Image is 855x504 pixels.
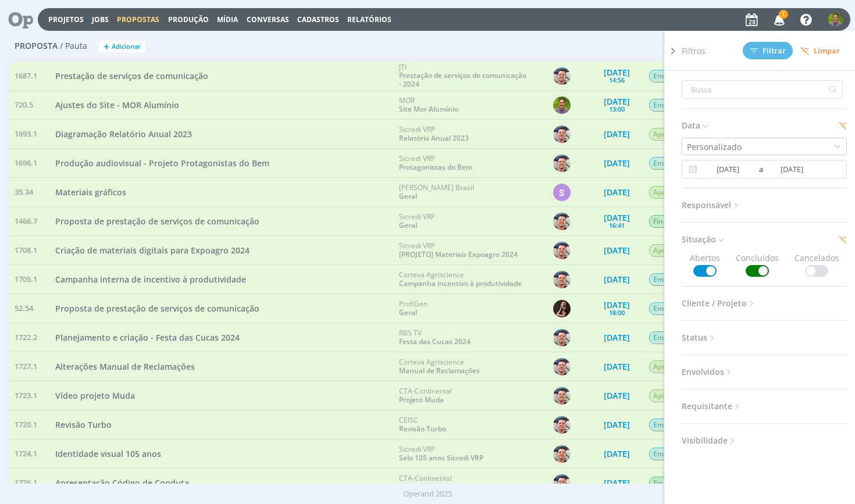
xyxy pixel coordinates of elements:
[690,252,720,277] span: Abertos
[793,42,847,59] button: Limpar
[15,187,33,198] span: 35.34
[649,331,692,344] span: Em Aberto
[398,191,416,201] a: Geral
[398,220,416,230] a: Geral
[609,309,625,316] div: 18:00
[682,118,710,133] span: Data
[88,15,112,24] button: Jobs
[247,15,289,24] a: Conversas
[92,15,109,24] a: Jobs
[779,10,788,19] span: 1
[828,9,843,30] button: T
[553,387,570,405] img: C
[398,329,470,346] div: RBS TV
[15,303,33,314] span: 52.54
[687,141,744,153] div: Personalizado
[553,67,570,85] img: C
[15,477,37,489] span: 1726.1
[398,242,517,259] div: Sicredi VRP
[682,45,706,57] span: Filtros
[553,184,570,201] div: S
[347,15,391,24] a: Relatórios
[553,300,570,317] img: L
[99,41,145,53] button: +Adicionar
[398,271,521,288] div: Corteva Agriscience
[604,69,630,77] div: [DATE]
[55,390,135,401] span: Vídeo projeto Muda
[344,15,395,24] button: Relatórios
[700,162,756,176] input: Data inicial
[113,15,163,24] button: Propostas
[45,15,87,24] button: Projetos
[649,419,692,431] span: Em Aberto
[682,296,757,311] span: Cliente / Projeto
[15,332,37,344] span: 1722.2
[604,188,630,196] div: [DATE]
[398,387,451,404] div: CTA-Continental
[213,15,241,24] button: Mídia
[15,41,58,51] span: Proposta
[682,399,742,414] span: Requisitante
[55,215,259,227] a: Proposta de prestação de serviços de comunicação
[55,187,126,198] span: Materiais gráficos
[649,448,692,460] span: Em Aberto
[604,214,630,222] div: [DATE]
[682,364,734,380] span: Envolvidos
[398,337,470,346] a: Festa das Cucas 2024
[609,106,625,112] div: 13:00
[55,331,240,344] a: Planejamento e criação - Festa das Cucas 2024
[217,15,238,24] a: Mídia
[398,104,458,114] a: Site Mor Alumínio
[649,477,690,489] span: Finalizado
[649,302,692,315] span: Em Aberto
[398,126,468,142] div: Sicredi VRP
[604,334,630,342] div: [DATE]
[117,15,159,24] span: Propostas
[553,416,570,434] img: C
[165,15,212,24] button: Produção
[55,244,250,256] a: Criação de materiais digitais para Expoagro 2024
[15,448,37,460] span: 1724.1
[15,419,37,431] span: 1720.1
[398,453,483,463] a: Selo 105 anos Sicredi VRP
[398,63,526,88] div: JTI
[15,274,37,285] span: 1705.1
[15,99,33,111] span: 720.5
[297,15,339,24] span: Cadastros
[398,300,427,317] div: ProfiGen
[604,159,630,167] div: [DATE]
[649,186,688,199] span: Aprovado
[609,77,625,83] div: 14:56
[553,126,570,143] img: C
[604,392,630,400] div: [DATE]
[243,15,293,24] button: Conversas
[553,96,570,114] img: T
[649,70,692,83] span: Em Aberto
[398,358,479,375] div: Corteva Agriscience
[553,271,570,288] img: C
[398,162,472,172] a: Protagonistas do Bem
[553,155,570,172] img: C
[55,389,135,402] a: Vídeo projeto Muda
[604,421,630,429] div: [DATE]
[604,98,630,106] div: [DATE]
[55,448,161,460] a: Identidade visual 105 anos
[55,99,179,111] a: Ajustes do Site - MOR Alumínio
[649,128,688,141] span: Aprovado
[649,215,690,228] span: Finalizado
[55,448,161,459] span: Identidade visual 105 anos
[604,363,630,371] div: [DATE]
[553,474,570,492] img: C
[48,15,84,24] a: Projetos
[398,395,443,405] a: Projeto Muda
[553,445,570,463] img: C
[398,184,473,201] div: [PERSON_NAME] Brasil
[55,99,179,110] span: Ajustes do Site - MOR Alumínio
[682,330,717,345] span: Status
[553,329,570,346] img: C
[736,252,779,277] span: Concluídos
[553,242,570,259] img: C
[55,128,192,140] span: Diagramação Relatório Anual 2023
[55,157,269,169] a: Produção audiovisual - Projeto Protagonistas do Bem
[682,141,744,153] div: Personalizado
